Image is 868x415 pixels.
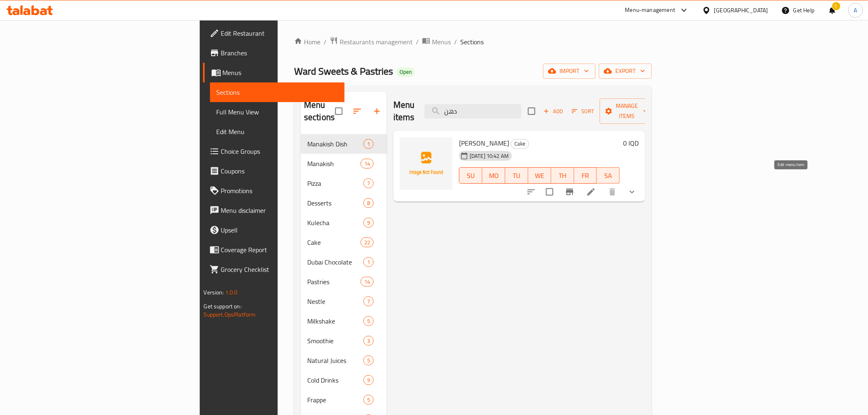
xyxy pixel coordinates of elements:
span: TU [509,170,525,182]
span: 14 [361,278,373,286]
span: WE [532,170,548,182]
div: Pizza [307,178,363,188]
span: Open [396,68,415,75]
a: Promotions [203,181,345,201]
button: export [599,64,652,79]
span: Edit Menu [217,127,338,137]
li: / [454,37,457,47]
span: Cold Drinks [307,375,363,385]
span: 9 [364,376,373,384]
div: Dubai Chocolate1 [301,252,387,272]
span: Cake [511,139,529,148]
a: Sections [210,82,345,102]
div: Kulecha [307,218,363,228]
div: Natural Juices5 [301,351,387,370]
div: Cake [511,139,529,149]
span: Dubai Chocolate [307,257,363,267]
a: Restaurants management [330,36,413,47]
span: 7 [364,298,373,306]
span: Milkshake [307,316,363,326]
a: Upsell [203,220,345,240]
div: items [363,316,374,326]
div: Pizza7 [301,173,387,193]
span: Restaurants management [340,37,413,47]
div: [GEOGRAPHIC_DATA] [714,6,768,15]
span: Nestle [307,296,363,306]
span: 7 [364,180,373,187]
a: Menus [203,63,345,82]
svg: Show Choices [627,187,637,197]
button: sort-choices [521,182,541,202]
button: import [543,64,596,79]
div: Manakish Dish1 [301,134,387,154]
li: / [416,37,419,47]
div: Cold Drinks9 [301,370,387,390]
a: Coverage Report [203,240,345,260]
div: Manakish14 [301,154,387,173]
span: Grocery Checklist [221,265,338,274]
span: Select all sections [330,103,347,120]
span: Coupons [221,166,338,176]
div: items [363,395,374,405]
span: FR [578,170,594,182]
div: Smoothie3 [301,331,387,351]
a: Edit Restaurant [203,23,345,43]
a: Coupons [203,161,345,181]
span: 14 [361,160,373,168]
div: Smoothie [307,336,363,346]
span: Sort sections [347,101,367,121]
span: Promotions [221,186,338,196]
span: Sections [217,87,338,97]
div: Nestle7 [301,292,387,311]
span: Branches [221,48,338,58]
span: Get support on: [204,301,242,312]
button: TU [505,167,528,184]
span: 5 [364,396,373,404]
span: Desserts [307,198,363,208]
span: A [854,6,857,15]
span: 5 [364,357,373,365]
span: Choice Groups [221,146,338,156]
span: [PERSON_NAME] [459,137,509,149]
span: 9 [364,219,373,227]
button: show more [622,182,642,202]
span: 1 [364,258,373,266]
span: import [550,66,589,76]
button: Manage items [600,98,655,124]
span: 8 [364,199,373,207]
div: Desserts8 [301,193,387,213]
div: Pastries14 [301,272,387,292]
span: Menus [432,37,451,47]
span: Sections [460,37,484,47]
button: SA [597,167,620,184]
a: Edit Menu [210,122,345,141]
span: Manage items [606,101,648,121]
span: SU [463,170,479,182]
div: items [361,159,374,169]
div: Menu-management [625,5,676,15]
div: items [363,336,374,346]
span: 5 [364,317,373,325]
span: export [605,66,645,76]
nav: breadcrumb [294,36,652,47]
a: Choice Groups [203,141,345,161]
span: SA [600,170,617,182]
a: Menu disclaimer [203,201,345,220]
span: Edit Restaurant [221,28,338,38]
span: Add [542,107,564,116]
button: Sort [570,105,596,118]
a: Grocery Checklist [203,260,345,279]
span: 1 [364,140,373,148]
a: Full Menu View [210,102,345,122]
span: Version: [204,287,224,298]
span: 22 [361,239,373,246]
a: Menus [422,36,451,47]
div: Pastries [307,277,361,287]
a: Support.OpsPlatform [204,309,256,320]
button: FR [574,167,597,184]
div: Cake22 [301,233,387,252]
